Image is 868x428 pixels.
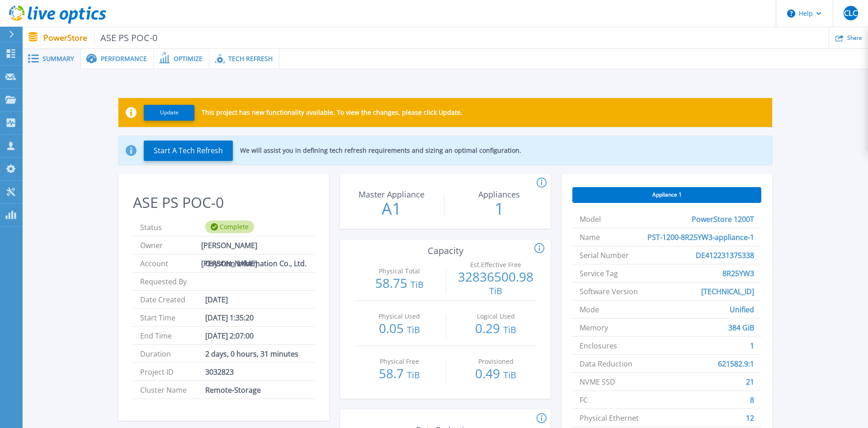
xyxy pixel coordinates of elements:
span: 21 [746,373,754,390]
p: Appliances [451,190,547,198]
span: CLC [844,9,857,17]
span: Memory [580,319,608,336]
button: Update [144,105,194,121]
p: Physical Total [361,268,438,274]
p: 0.05 [359,322,440,336]
span: Share [847,35,862,41]
h2: ASE PS POC-0 [133,194,315,211]
span: 1 [750,337,754,354]
span: 3032823 [205,363,234,381]
span: Software Version [580,282,638,300]
span: Physical Ethernet [580,409,639,427]
span: ASE PS POC-0 [94,33,158,43]
span: [PERSON_NAME] [PERSON_NAME] [201,236,307,254]
span: 12 [746,409,754,427]
span: Project ID [140,363,205,381]
div: Complete [205,221,254,233]
span: Service Tag [580,264,618,282]
span: 2 days, 0 hours, 31 minutes [205,345,298,362]
span: 8 [750,391,754,409]
span: DE412231375338 [696,246,754,264]
span: [DATE] [205,291,228,308]
span: Requested By [140,273,205,290]
p: 32836500.98 [455,270,536,297]
span: Data Reduction [580,355,632,372]
span: Date Created [140,291,205,308]
span: 384 GiB [728,319,754,336]
p: 58.75 [359,277,440,291]
span: FC [580,391,588,409]
span: TiB [407,369,420,381]
button: Start A Tech Refresh [144,141,233,161]
p: 58.7 [359,367,440,381]
span: TiB [410,278,424,291]
span: Remote-Storage [205,381,261,399]
span: [DATE] 1:35:20 [205,309,254,326]
span: PowerStore 1200T [692,210,754,228]
p: Est.Effective Free [458,262,534,268]
span: Duration [140,345,205,362]
span: Name [580,228,600,246]
span: NVME SSD [580,373,615,390]
span: Account [140,254,205,272]
span: Model [580,210,601,228]
span: Status [140,218,205,236]
p: 0.49 [455,367,536,381]
p: PowerStore [43,33,158,43]
p: Logical Used [458,313,534,320]
p: 1 [449,201,550,217]
p: A1 [341,201,442,217]
span: TiB [489,285,502,297]
span: TiB [503,369,516,381]
span: Mode [580,301,599,318]
span: Tech Refresh [228,56,273,62]
span: Enclosures [580,337,617,354]
span: 621582.9:1 [718,355,754,372]
span: [TECHNICAL_ID] [701,282,754,300]
span: Performance [101,56,147,62]
p: This project has new functionality available. To view the changes, please click Update. [202,109,462,116]
span: Summary [42,56,74,62]
p: We will assist you in defining tech refresh requirements and sizing an optimal configuration. [240,147,521,154]
span: TiB [407,324,420,336]
span: Appliance 1 [652,191,682,198]
span: PST-1200-8R25YW3-appliance-1 [647,228,754,246]
p: Provisioned [458,358,534,365]
span: 8R25YW3 [722,264,754,282]
p: Master Appliance [343,190,440,198]
p: 0.29 [455,322,536,336]
span: TiB [503,324,516,336]
span: Cluster Name [140,381,205,399]
span: Start Time [140,309,205,326]
span: End Time [140,327,205,344]
p: Physical Used [361,313,438,320]
span: Unified [730,301,754,318]
span: Owner [140,236,201,254]
span: [DATE] 2:07:00 [205,327,254,344]
span: Serial Number [580,246,629,264]
span: Osystem Information Co., Ltd. [205,254,307,272]
p: Physical Free [361,358,438,365]
span: Optimize [174,56,203,62]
